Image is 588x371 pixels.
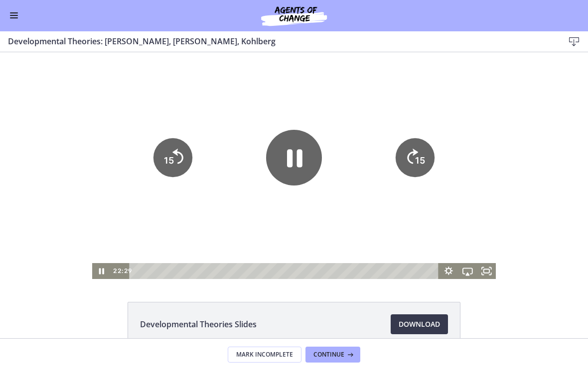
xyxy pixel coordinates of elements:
[234,4,354,28] img: Agents of Change
[313,351,344,359] span: Continue
[458,211,477,227] button: Airplay
[439,211,458,227] button: Show settings menu
[153,86,192,125] button: Skip back 15 seconds
[228,347,301,363] button: Mark Incomplete
[136,211,435,227] div: Playbar
[8,10,20,22] button: Enable menu
[164,103,174,113] tspan: 15
[391,315,448,335] a: Download
[477,211,496,227] button: Fullscreen
[8,36,548,48] h3: Developmental Theories: [PERSON_NAME], [PERSON_NAME], Kohlberg
[399,319,440,331] span: Download
[236,351,293,359] span: Mark Incomplete
[92,211,111,227] button: Pause
[415,103,425,113] tspan: 15
[266,78,322,133] button: Pause
[396,86,435,125] button: Skip ahead 15 seconds
[305,347,360,363] button: Continue
[140,319,257,331] span: Developmental Theories Slides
